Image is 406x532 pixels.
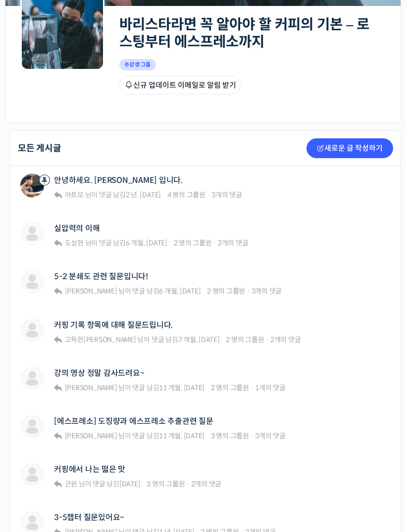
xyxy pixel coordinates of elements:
span: 3 명의 그룹원 [211,432,249,441]
span: 1개의 댓글 [255,384,286,393]
span: · [265,336,269,345]
span: 3개의 댓글 [255,432,286,441]
span: 님이 댓글 남김 [63,480,141,489]
a: 바리스타라면 꼭 알아야 할 커피의 기본 – 로스팅부터 에스프레소까지 [119,16,369,51]
span: · [186,480,190,489]
span: 2 명의 그룹원 [174,239,212,248]
h2: 모든 게시글 [18,144,61,153]
a: [PERSON_NAME] [63,432,117,441]
a: [에스프레소] 도징량과 에스프레소 추출관련 질문 [54,417,213,426]
a: 2 년, [DATE] [126,191,161,200]
span: 3 명의 그룹원 [147,480,185,489]
span: 2 명의 그룹원 [211,384,249,393]
a: 아트모 [63,191,84,200]
span: 4 명의 그룹원 [167,191,205,200]
span: 님이 댓글 남김 [63,191,161,200]
span: 3개의 댓글 [211,191,242,200]
span: 님이 댓글 남김 [63,336,220,345]
span: [PERSON_NAME] [65,384,117,393]
span: · [251,384,254,393]
span: · [207,191,210,200]
span: 님이 댓글 남김 [63,239,167,248]
a: 7 개월, [DATE] [178,336,220,345]
span: 아트모 [65,191,84,200]
a: 홈 [3,314,65,339]
a: 11 개월, [DATE] [159,384,204,393]
span: 수강생 그룹 [119,59,156,71]
a: 6 개월, [DATE] [126,239,167,248]
span: 2 명의 그룹원 [226,336,264,345]
span: 설정 [153,329,165,337]
a: 6 개월, [DATE] [159,287,201,296]
span: [PERSON_NAME] [65,432,117,441]
a: 11 개월, [DATE] [159,432,204,441]
a: 큰원 [63,480,77,489]
span: · [247,287,250,296]
a: 실압력의 이해 [54,224,100,234]
a: 새로운 글 작성하기 [306,139,393,159]
span: 도성현 [65,239,84,248]
a: 강의 영상 정말 감사드려요~ [54,369,144,378]
a: 커핑 기록 항목에 대해 질문드립니다. [54,321,173,330]
a: 대화 [65,314,128,339]
a: 고독한[PERSON_NAME] [63,336,136,345]
span: 2개의 댓글 [218,239,249,248]
span: [PERSON_NAME] [65,287,117,296]
span: 2개의 댓글 [270,336,301,345]
span: 님이 댓글 남김 [63,432,204,441]
a: 도성현 [63,239,84,248]
span: · [251,432,254,441]
span: 2개의 댓글 [191,480,222,489]
a: [DATE] [119,480,141,489]
span: 홈 [31,329,37,337]
span: 님이 댓글 남김 [63,287,201,296]
span: 님이 댓글 남김 [63,384,204,393]
button: 신규 업데이트 이메일로 알림 받기 [119,76,241,95]
a: [PERSON_NAME] [63,287,117,296]
span: 대화 [91,330,102,338]
a: 설정 [128,314,190,339]
a: 안녕하세요. [PERSON_NAME] 입니다. [54,176,183,185]
a: 3-5챕터 질문있어요~ [54,513,124,523]
a: [PERSON_NAME] [63,384,117,393]
span: 큰원 [65,480,78,489]
span: 2 명의 그룹원 [207,287,245,296]
span: 고독한[PERSON_NAME] [65,336,136,345]
a: 5-2 분쇄도 관련 질문입니다! [54,272,148,282]
a: 커핑에서 나는 떫은 맛 [54,465,125,474]
span: 3개의 댓글 [252,287,282,296]
span: · [213,239,216,248]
